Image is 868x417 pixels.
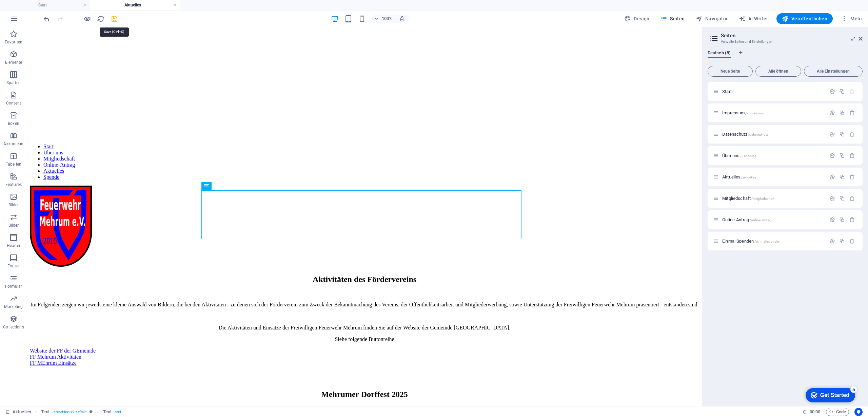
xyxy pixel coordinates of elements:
div: Einstellungen [829,195,835,201]
span: Code [829,408,846,416]
span: Klick, um Seite zu öffnen [722,239,781,244]
div: 5 [50,1,57,8]
div: Einstellungen [829,217,835,223]
span: /datenschutz [748,133,769,136]
div: Entfernen [849,238,855,244]
div: Einstellungen [829,238,835,244]
span: AI Writer [739,15,768,22]
div: Einstellungen [829,110,835,116]
span: Navigator [696,15,728,22]
div: Entfernen [849,195,855,201]
button: Veröffentlichen [776,13,833,24]
div: Duplizieren [839,89,845,94]
span: Klick, um Seite zu öffnen [722,217,771,222]
p: Formular [5,284,22,289]
div: Duplizieren [839,217,845,223]
button: Klicke hier, um den Vorschau-Modus zu verlassen [83,15,91,23]
p: Boxen [8,121,19,126]
span: Alle öffnen [758,69,798,73]
button: AI Writer [736,13,771,24]
div: Einmal Spenden/einmal-spenden [720,239,826,243]
span: Neue Seite [711,69,750,73]
button: Alle öffnen [755,66,801,77]
button: undo [42,15,51,23]
div: Entfernen [849,153,855,158]
span: / [732,90,734,94]
span: Veröffentlichen [782,15,827,22]
div: Datenschutz/datenschutz [720,132,826,136]
span: Klick zum Auswählen. Doppelklick zum Bearbeiten [41,408,50,416]
div: Duplizieren [839,174,845,180]
div: Einstellungen [829,131,835,137]
div: Impressum/impressum [720,111,826,115]
i: Dieses Element ist ein anpassbares Preset [90,410,93,414]
p: Slider [8,223,19,228]
button: save [110,15,118,23]
button: Usercentrics [854,408,863,416]
span: Klick, um Seite zu öffnen [722,174,756,179]
p: Footer [7,263,20,269]
div: Einstellungen [829,174,835,180]
div: Design (Strg+Alt+Y) [622,13,652,24]
p: Akkordeon [3,141,23,147]
i: Seite neu laden [97,15,105,23]
div: Sprachen-Tabs [708,50,863,63]
div: Entfernen [849,217,855,223]
span: Mehr [841,15,862,22]
i: Rückgängig: Text ändern (Strg+Z) [43,15,51,23]
span: Deutsch (8) [708,49,731,58]
div: Über uns/ueberuns [720,153,826,158]
span: /online-antrag [750,218,771,222]
span: /einmal-spenden [754,240,781,243]
span: Klick, um Seite zu öffnen [722,196,774,201]
span: Klick, um Seite zu öffnen [722,110,764,115]
button: Mehr [838,13,865,24]
span: Klick zum Auswählen. Doppelklick zum Bearbeiten [103,408,112,416]
div: Aktuelles/aktuelles [720,175,826,179]
p: Tabellen [6,162,21,167]
div: Duplizieren [839,195,845,201]
span: : [814,409,815,414]
button: Neue Seite [708,66,753,77]
div: Online-Antrag/online-antrag [720,217,826,222]
button: reload [97,15,105,23]
span: /mitgliedschaft [751,197,774,201]
p: Elemente [5,60,22,65]
div: Entfernen [849,131,855,137]
i: Bei Größenänderung Zoomstufe automatisch an das gewählte Gerät anpassen. [399,16,405,22]
div: Get Started [20,7,49,14]
span: Klick, um Seite zu öffnen [722,89,734,94]
div: Duplizieren [839,110,845,116]
div: Die Startseite kann nicht gelöscht werden [849,89,855,94]
span: . preset-text-v2-default [52,408,86,416]
nav: breadcrumb [41,408,121,416]
div: Duplizieren [839,238,845,244]
span: Seiten [660,15,685,22]
p: Content [6,100,21,106]
button: Navigator [693,13,731,24]
span: Klick, um Seite zu öffnen [722,153,756,158]
p: Marketing [4,304,23,309]
span: /aktuelles [741,175,756,179]
div: Duplizieren [839,131,845,137]
h2: Seiten [721,33,863,39]
span: . text [114,408,121,416]
span: Klick, um Seite zu öffnen [722,132,768,137]
h6: Session-Zeit [803,408,821,416]
div: Entfernen [849,110,855,116]
h6: 100% [381,15,392,23]
div: Entfernen [849,174,855,180]
h3: Verwalte Seiten und Einstellungen [721,39,849,45]
div: Start/ [720,89,826,94]
div: Duplizieren [839,153,845,158]
div: Einstellungen [829,89,835,94]
button: Design [622,13,652,24]
h4: Aktuelles [90,1,180,9]
p: Bilder [8,202,19,208]
button: Code [826,408,849,416]
button: Alle Einstellungen [804,66,863,77]
span: Design [624,15,650,22]
p: Collections [3,324,24,330]
p: Header [7,243,20,248]
span: Alle Einstellungen [807,69,860,73]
